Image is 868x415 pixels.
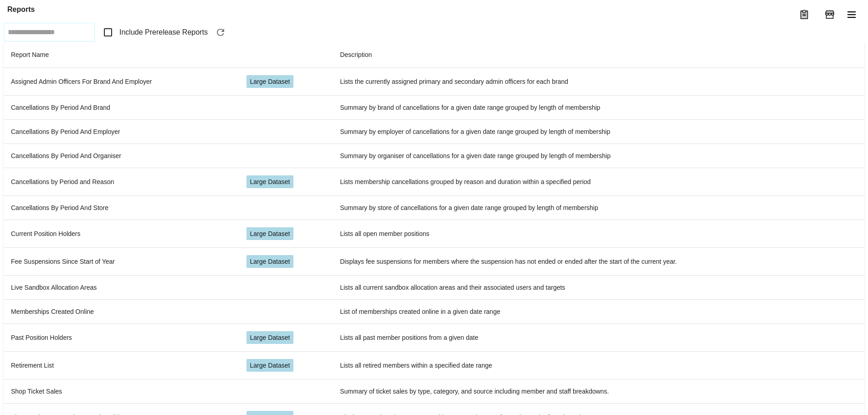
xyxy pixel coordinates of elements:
td: Cancellations By Period And Brand [4,95,239,119]
td: Cancellations by Period and Reason [4,168,239,195]
td: Summary of ticket sales by type, category, and source including member and staff breakdowns. [333,379,864,403]
td: Cancellations By Period And Organiser [4,143,239,168]
td: Retirement List [4,351,239,379]
td: Lists all open member positions [333,220,864,247]
span: Large Dataset [250,333,290,342]
td: Displays fee suspensions for members where the suspension has not ended or ended after the start ... [333,247,864,275]
button: menu [793,4,815,26]
button: menu [841,4,863,26]
span: Large Dataset [250,257,290,266]
td: Summary by organiser of cancellations for a given date range grouped by length of membership [333,143,864,168]
td: Fee Suspensions Since Start of Year [4,247,239,275]
td: Lists all retired members within a specified date range [333,351,864,379]
td: Cancellations By Period And Store [4,195,239,220]
button: Add Store Visit [819,4,841,26]
td: Current Position Holders [4,220,239,247]
td: Past Position Holders [4,323,239,351]
span: Large Dataset [250,361,290,370]
td: Summary by store of cancellations for a given date range grouped by length of membership [333,195,864,220]
td: Lists all current sandbox allocation areas and their associated users and targets [333,275,864,299]
span: Include Prerelease Reports [119,27,208,38]
td: Assigned Admin Officers For Brand And Employer [4,67,239,95]
td: Memberships Created Online [4,299,239,323]
span: Large Dataset [250,77,290,86]
th: Report Name [4,42,239,68]
td: Lists the currently assigned primary and secondary admin officers for each brand [333,67,864,95]
td: Cancellations By Period And Employer [4,119,239,143]
th: Description [333,42,864,68]
td: Lists membership cancellations grouped by reason and duration within a specified period [333,168,864,195]
span: Large Dataset [250,177,290,186]
td: Summary by employer of cancellations for a given date range grouped by length of membership [333,119,864,143]
td: List of memberships created online in a given date range [333,299,864,323]
td: Summary by brand of cancellations for a given date range grouped by length of membership [333,95,864,119]
td: Shop Ticket Sales [4,379,239,403]
span: Large Dataset [250,229,290,238]
td: Lists all past member positions from a given date [333,323,864,351]
td: Live Sandbox Allocation Areas [4,275,239,299]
